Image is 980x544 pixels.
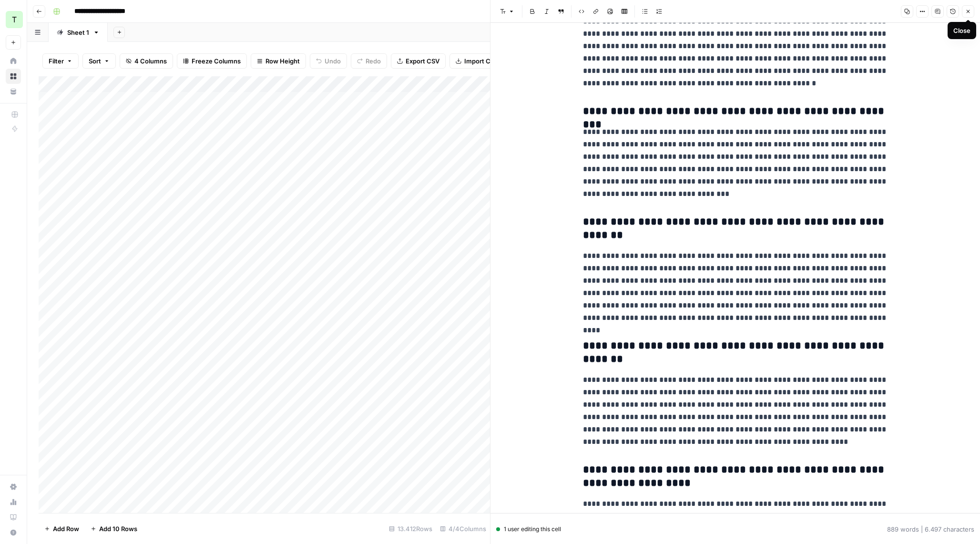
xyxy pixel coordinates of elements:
button: Import CSV [449,53,505,69]
button: Export CSV [391,53,446,69]
span: 4 Columns [134,56,167,66]
span: Undo [325,56,341,66]
span: Sort [89,56,101,66]
span: Add Row [53,524,79,534]
span: Export CSV [406,56,439,66]
span: Add 10 Rows [99,524,137,534]
div: Close [953,26,970,35]
a: Learning Hub [6,510,21,525]
span: Row Height [265,56,300,66]
button: 4 Columns [120,53,173,69]
button: Row Height [251,53,306,69]
span: Filter [49,56,64,66]
div: Sheet 1 [67,28,89,37]
a: Browse [6,69,21,84]
button: Sort [82,53,116,69]
span: Redo [366,56,381,66]
button: Help + Support [6,525,21,540]
a: Home [6,53,21,69]
span: T [12,14,17,25]
div: 13.412 Rows [385,521,436,536]
button: Redo [351,53,387,69]
button: Filter [42,53,79,69]
button: Add Row [39,521,85,536]
button: Freeze Columns [177,53,247,69]
div: 4/4 Columns [436,521,490,536]
a: Your Data [6,84,21,99]
span: Freeze Columns [192,56,241,66]
div: 1 user editing this cell [496,525,561,534]
a: Sheet 1 [49,23,108,42]
a: Settings [6,479,21,494]
button: Undo [310,53,347,69]
span: Import CSV [464,56,499,66]
button: Workspace: TY SEO Team [6,8,21,31]
a: Usage [6,494,21,510]
div: 889 words | 6.497 characters [887,524,974,534]
button: Add 10 Rows [85,521,143,536]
